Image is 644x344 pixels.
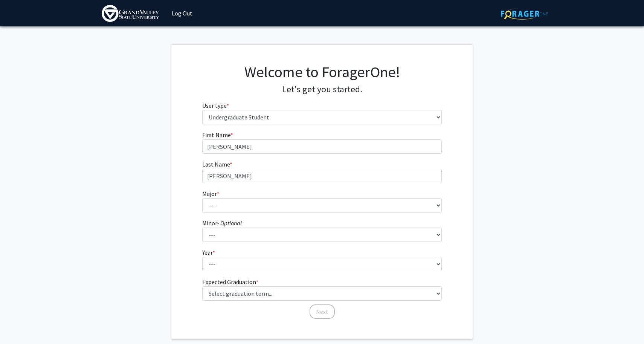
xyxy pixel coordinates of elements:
[202,248,215,257] label: Year
[6,310,32,338] iframe: Chat
[202,131,230,139] span: First Name
[202,63,442,81] h1: Welcome to ForagerOne!
[310,304,335,319] button: Next
[202,277,258,286] label: Expected Graduation
[102,5,159,22] img: Grand Valley State University Logo
[217,219,242,227] i: - Optional
[202,84,442,95] h4: Let's get you started.
[202,161,230,168] span: Last Name
[202,101,229,110] label: User type
[202,219,242,228] label: Minor
[501,8,548,20] img: ForagerOne Logo
[202,189,219,198] label: Major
